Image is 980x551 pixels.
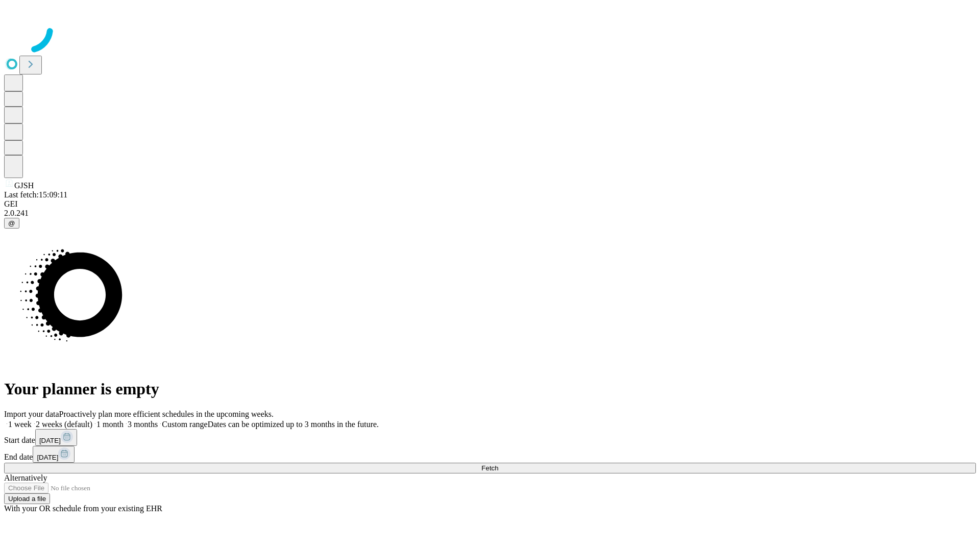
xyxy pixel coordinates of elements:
[4,218,19,229] button: @
[4,446,976,463] div: End date
[208,420,379,429] span: Dates can be optimized up to 3 months in the future.
[39,437,61,444] span: [DATE]
[4,473,47,482] span: Alternatively
[4,190,67,199] span: Last fetch: 15:09:11
[35,429,77,446] button: [DATE]
[4,199,976,209] div: GEI
[4,504,162,513] span: With your OR schedule from your existing EHR
[4,493,50,504] button: Upload a file
[96,420,124,429] span: 1 month
[14,181,34,190] span: GJSH
[4,380,976,398] h1: Your planner is empty
[36,420,92,429] span: 2 weeks (default)
[128,420,158,429] span: 3 months
[59,410,274,418] span: Proactively plan more efficient schedules in the upcoming weeks.
[33,446,75,463] button: [DATE]
[4,429,976,446] div: Start date
[4,209,976,218] div: 2.0.241
[8,420,32,429] span: 1 week
[481,464,498,472] span: Fetch
[162,420,207,429] span: Custom range
[37,454,58,461] span: [DATE]
[4,463,976,473] button: Fetch
[4,410,59,418] span: Import your data
[8,219,15,227] span: @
